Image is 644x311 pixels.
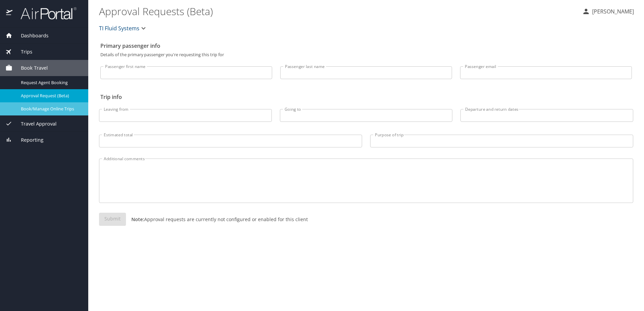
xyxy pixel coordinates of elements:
[12,48,32,56] span: Trips
[13,7,76,20] img: airportal-logo.png
[12,136,43,144] span: Reporting
[21,93,80,99] span: Approval Request (Beta)
[579,5,637,18] button: [PERSON_NAME]
[100,53,632,57] p: Details of the primary passenger you're requesting this trip for
[590,7,634,15] p: [PERSON_NAME]
[6,7,13,20] img: icon-airportal.png
[96,22,150,35] button: TI Fluid Systems
[12,120,57,128] span: Travel Approval
[100,40,632,51] h2: Primary passenger info
[99,1,577,22] h1: Approval Requests (Beta)
[99,24,139,33] span: TI Fluid Systems
[12,32,49,39] span: Dashboards
[21,79,80,86] span: Request Agent Booking
[126,216,308,223] p: Approval requests are currently not configured or enabled for this client
[21,106,80,112] span: Book/Manage Online Trips
[100,92,632,102] h2: Trip info
[131,216,144,222] strong: Note:
[12,64,48,72] span: Book Travel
